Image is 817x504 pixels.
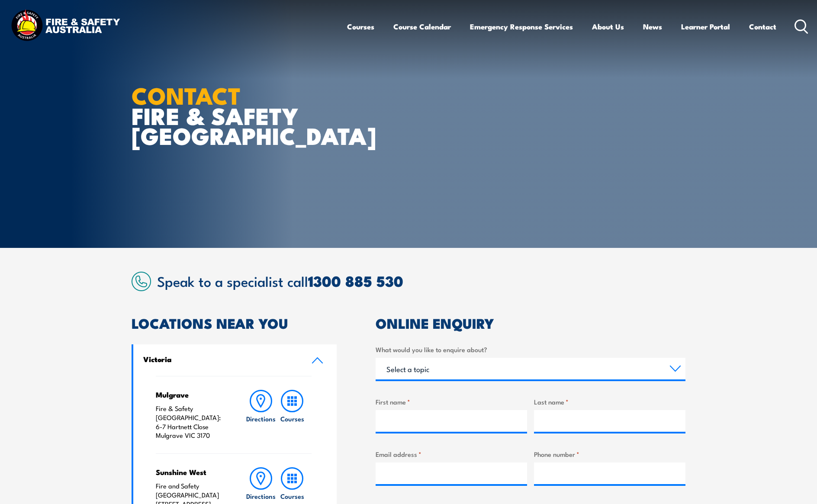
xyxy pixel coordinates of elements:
h2: Speak to a specialist call [157,273,685,289]
a: News [643,15,662,38]
label: Last name [534,397,685,407]
label: First name [376,397,527,407]
a: Courses [347,15,374,38]
h2: LOCATIONS NEAR YOU [132,317,337,329]
label: What would you like to enquire about? [376,344,685,354]
a: Directions [245,390,277,440]
a: Emergency Response Services [470,15,573,38]
a: Learner Portal [681,15,730,38]
label: Phone number [534,449,685,459]
a: 1300 885 530 [308,269,403,292]
h4: Victoria [143,354,298,364]
a: Courses [277,390,308,440]
h2: ONLINE ENQUIRY [376,317,685,329]
a: Contact [749,15,776,38]
h6: Courses [280,414,304,423]
strong: CONTACT [132,77,241,112]
label: Email address [376,449,527,459]
h4: Sunshine West [156,467,228,477]
p: Fire & Safety [GEOGRAPHIC_DATA]: 6-7 Hartnett Close Mulgrave VIC 3170 [156,404,228,440]
h1: FIRE & SAFETY [GEOGRAPHIC_DATA] [132,85,345,145]
a: Course Calendar [393,15,451,38]
a: About Us [592,15,624,38]
h6: Courses [280,491,304,501]
a: Victoria [133,344,337,376]
h6: Directions [246,414,276,423]
h4: Mulgrave [156,390,228,399]
h6: Directions [246,491,276,501]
